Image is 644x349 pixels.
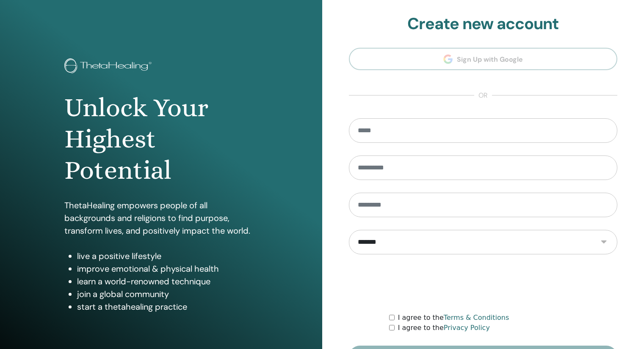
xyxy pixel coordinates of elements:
p: ThetaHealing empowers people of all backgrounds and religions to find purpose, transform lives, a... [64,199,258,237]
li: learn a world-renowned technique [77,275,258,288]
h2: Create new account [349,14,618,34]
label: I agree to the [398,323,490,333]
iframe: reCAPTCHA [419,267,547,300]
li: join a global community [77,288,258,300]
a: Privacy Policy [444,324,490,332]
label: I agree to the [398,313,509,323]
a: Terms & Conditions [444,314,509,322]
li: improve emotional & physical health [77,262,258,275]
h1: Unlock Your Highest Potential [64,92,258,186]
span: or [474,90,492,101]
li: live a positive lifestyle [77,250,258,262]
li: start a thetahealing practice [77,300,258,313]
